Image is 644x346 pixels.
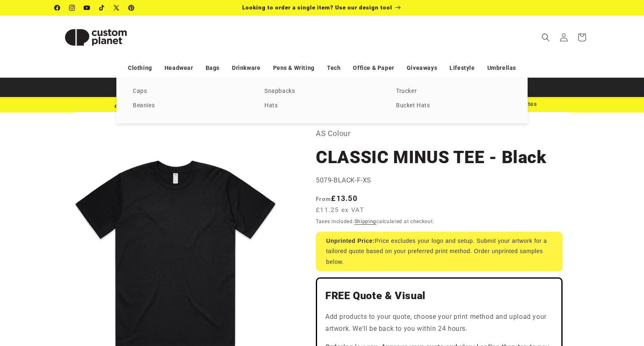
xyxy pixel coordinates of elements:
[242,4,392,11] span: Looking to order a single item? Use our design tool
[273,61,315,75] a: Pens & Writing
[133,86,248,97] a: Caps
[264,86,380,97] a: Snapbacks
[316,217,563,226] div: Taxes included. calculated at checkout.
[396,100,511,111] a: Bucket Hats
[354,219,377,224] a: Shipping
[128,61,152,75] a: Clothing
[327,61,341,75] a: Tech
[407,61,437,75] a: Giveaways
[316,127,563,140] p: AS Colour
[326,238,375,244] strong: Unprinted Price:
[396,86,511,97] a: Trucker
[316,194,357,203] strong: £13.50
[52,16,140,59] a: Custom Planet
[353,61,394,75] a: Office & Paper
[325,311,553,335] p: Add products to your quote, choose your print method and upload your artwork. We'll be back to yo...
[325,289,553,302] h2: FREE Quote & Visual
[55,19,137,56] img: Custom Planet
[537,28,555,46] summary: Search
[449,61,475,75] a: Lifestyle
[206,61,220,75] a: Bags
[316,196,331,202] span: From
[133,100,248,111] a: Beanies
[316,146,563,168] h1: CLASSIC MINUS TEE - Black
[316,176,371,184] span: 5079-BLACK-F-XS
[487,61,516,75] a: Umbrellas
[232,61,260,75] a: Drinkware
[503,257,644,346] iframe: Chat Widget
[164,61,193,75] a: Headwear
[264,100,380,111] a: Hats
[316,232,563,271] div: Price excludes your logo and setup. Submit your artwork for a tailored quote based on your prefer...
[316,205,364,215] span: £11.25 ex VAT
